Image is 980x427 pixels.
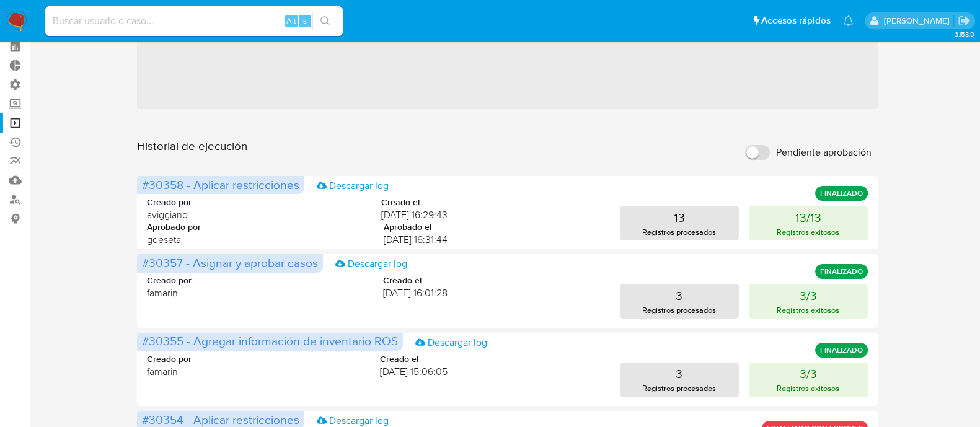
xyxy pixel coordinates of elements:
[843,15,854,26] a: Notificaciones
[286,15,296,27] span: Alt
[958,14,971,27] a: Salir
[883,15,953,27] p: yanina.loff@mercadolibre.com
[45,13,343,29] input: Buscar usuario o caso...
[303,15,307,27] span: s
[761,14,831,27] span: Accesos rápidos
[312,12,338,30] button: search-icon
[954,29,974,39] span: 3.158.0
